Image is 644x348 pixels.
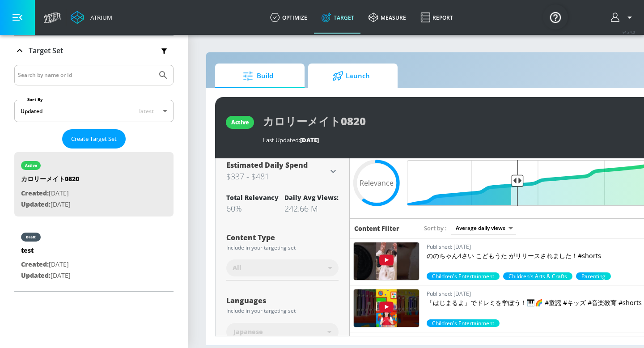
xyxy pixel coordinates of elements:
span: Create Target Set [71,134,117,144]
button: Open Resource Center [543,4,568,30]
a: Atrium [71,11,112,24]
div: test [21,246,71,259]
span: All [233,263,241,272]
div: Estimated Daily Spend$337 - $481 [226,160,339,182]
h3: $337 - $481 [226,170,328,182]
div: Include in your targeting set [226,308,339,314]
span: [DATE] [300,136,319,144]
a: optimize [263,1,314,34]
p: [DATE] [21,270,71,281]
div: activeカロリーメイト0820Created:[DATE]Updated:[DATE] [14,152,174,216]
div: Target Set [14,65,174,291]
div: Content Type [226,234,339,241]
span: Relevance [360,179,394,187]
span: Children's Entertainment [427,319,500,327]
span: Japanese [233,327,263,336]
div: Target Set [14,36,174,65]
div: 50.0% [503,272,572,280]
input: Search by name or Id [18,69,153,81]
div: Daily Avg Views: [284,193,339,202]
a: measure [361,1,413,34]
div: 60% [226,203,279,214]
span: Created: [21,260,49,268]
img: lWdAlQ7dvPM [354,289,419,327]
div: Total Relevancy [226,193,279,202]
label: Sort By [25,97,45,102]
span: Sort by [424,224,447,232]
p: [DATE] [21,199,79,210]
div: 88.1% [427,319,500,327]
span: Updated: [21,200,51,208]
div: Languages [226,297,339,304]
a: Report [413,1,460,34]
p: Target Set [29,46,63,55]
div: 242.66 M [284,203,339,214]
span: Parenting [576,272,611,280]
div: Updated [21,107,42,115]
button: Create Target Set [62,129,126,149]
span: Launch [317,65,385,87]
span: Estimated Daily Spend [226,160,308,170]
div: 92.3% [427,272,500,280]
div: Average daily views [451,222,516,234]
div: カロリーメイト0820 [21,174,79,188]
p: [DATE] [21,259,71,270]
div: active [231,119,249,126]
div: Atrium [87,13,112,21]
span: Children's Arts & Crafts [503,272,572,280]
span: latest [139,107,154,115]
div: Include in your targeting set [226,245,339,250]
div: drafttestCreated:[DATE]Updated:[DATE] [14,224,174,288]
span: Children's Entertainment [427,272,500,280]
span: Build [224,65,292,87]
p: [DATE] [21,188,79,199]
div: 50.0% [576,272,611,280]
img: B0gsK37GmvI [354,242,419,280]
nav: list of Target Set [14,149,174,291]
div: draft [26,235,36,239]
span: Created: [21,189,49,197]
div: Japanese [226,323,339,341]
h6: Content Filter [354,224,399,233]
a: Target [314,1,361,34]
span: Updated: [21,271,51,280]
span: v 4.24.0 [623,30,635,34]
div: active [25,163,37,168]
